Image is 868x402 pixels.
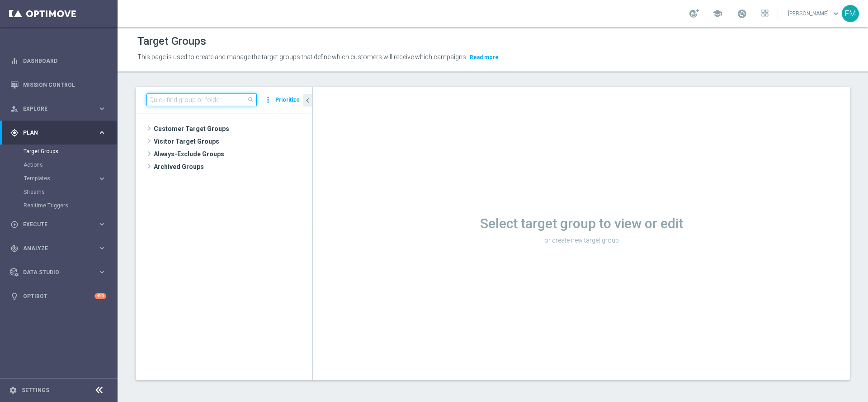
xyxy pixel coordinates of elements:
[24,148,94,155] a: Target Groups
[10,269,107,276] button: Data Studio keyboard_arrow_right
[23,284,94,308] a: Optibot
[10,244,19,252] i: track_changes
[98,268,106,276] i: keyboard_arrow_right
[10,81,107,89] button: Mission Control
[154,122,312,135] span: Customer Target Groups
[24,188,94,196] a: Streams
[24,172,117,185] div: Templates
[94,293,106,299] div: +10
[23,73,106,97] a: Mission Control
[154,135,312,148] span: Visitor Target Groups
[98,220,106,229] i: keyboard_arrow_right
[23,106,98,112] span: Explore
[98,244,106,252] i: keyboard_arrow_right
[10,105,98,113] div: Explore
[24,161,94,168] a: Actions
[10,244,98,252] div: Analyze
[24,185,117,199] div: Streams
[24,199,117,212] div: Realtime Triggers
[10,73,106,97] div: Mission Control
[24,176,89,181] span: Templates
[137,35,206,48] h1: Target Groups
[712,9,722,19] span: school
[146,93,257,106] input: Quick find group or folder
[10,105,107,112] button: person_search Explore keyboard_arrow_right
[10,268,98,276] div: Data Studio
[10,129,107,136] button: gps_fixed Plan keyboard_arrow_right
[10,293,107,300] button: lightbulb Optibot +10
[23,49,106,73] a: Dashboard
[787,7,842,20] a: [PERSON_NAME]keyboard_arrow_down
[10,129,19,137] i: gps_fixed
[10,57,107,65] button: equalizer Dashboard
[22,388,49,393] a: Settings
[137,53,467,61] span: This page is used to create and manage the target groups that define which customers will receive...
[24,176,98,181] div: Templates
[23,246,98,251] span: Analyze
[24,175,107,182] button: Templates keyboard_arrow_right
[98,128,106,137] i: keyboard_arrow_right
[247,96,255,103] span: search
[154,160,312,173] span: Archived Groups
[10,105,19,113] i: person_search
[10,284,106,308] div: Optibot
[24,158,117,172] div: Actions
[10,220,19,229] i: play_circle_outline
[10,57,19,65] i: equalizer
[98,174,106,183] i: keyboard_arrow_right
[313,236,850,244] p: or create new target group
[303,94,312,107] button: chevron_left
[842,5,859,22] div: FM
[10,221,107,228] button: play_circle_outline Execute keyboard_arrow_right
[303,96,312,105] i: chevron_left
[9,386,17,394] i: settings
[23,270,98,275] span: Data Studio
[10,49,106,73] div: Dashboard
[98,104,106,113] i: keyboard_arrow_right
[10,220,98,229] div: Execute
[10,129,98,137] div: Plan
[24,145,117,158] div: Target Groups
[313,215,850,232] h1: Select target group to view or edit
[469,52,500,62] button: Read more
[23,130,98,136] span: Plan
[274,94,301,106] button: Prioritize
[24,202,94,209] a: Realtime Triggers
[10,245,107,252] button: track_changes Analyze keyboard_arrow_right
[23,222,98,227] span: Execute
[154,148,312,160] span: Always-Exclude Groups
[264,93,273,106] i: more_vert
[831,9,841,19] span: keyboard_arrow_down
[10,292,19,300] i: lightbulb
